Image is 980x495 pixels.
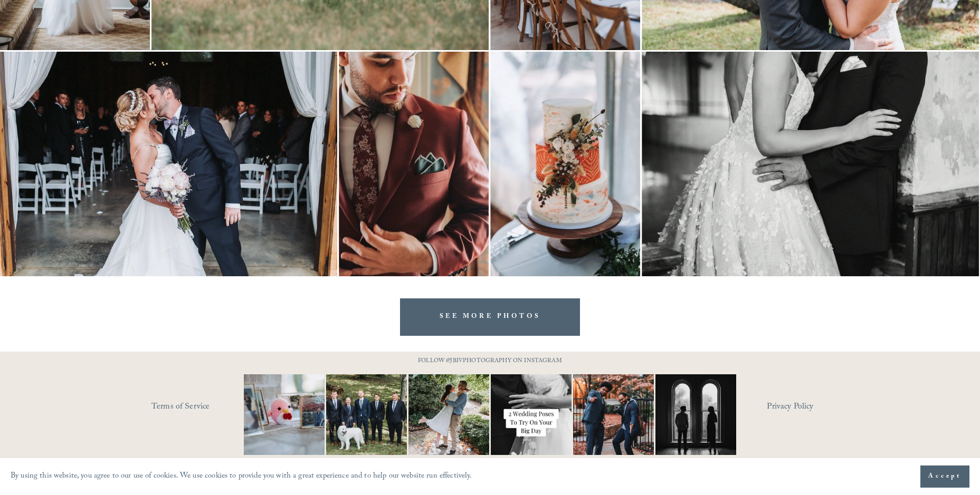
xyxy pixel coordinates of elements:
[11,469,472,484] p: By using this website, you agree to our use of cookies. We use cookies to provide you with a grea...
[306,374,427,455] img: Happy #InternationalDogDay to all the pups who have made wedding days, engagement sessions, and p...
[928,471,962,482] span: Accept
[471,374,592,455] img: Let&rsquo;s talk about poses for your wedding day! It doesn&rsquo;t have to be complicated, somet...
[490,52,640,276] img: Three-tier wedding cake with a white, orange, and light blue marbled design, decorated with a flo...
[559,374,667,455] img: You just need the right photographer that matches your vibe 📷🎉 #RaleighWeddingPhotographer
[920,465,969,488] button: Accept
[339,52,489,276] img: Man in maroon suit with floral tie and pocket square
[400,298,581,336] a: SEE MORE PHOTOS
[642,52,979,276] img: Close-up of a bride and groom embracing, with the groom's hand on the bride's waist, wearing wedd...
[398,356,583,367] p: FOLLOW @JBIVPHOTOGRAPHY ON INSTAGRAM
[224,374,345,455] img: This has got to be one of the cutest detail shots I've ever taken for a wedding! 📷 @thewoobles #I...
[642,374,749,455] img: Black &amp; White appreciation post. 😍😍 ⠀⠀⠀⠀⠀⠀⠀⠀⠀ I don&rsquo;t care what anyone says black and w...
[767,399,859,415] a: Privacy Policy
[151,399,274,415] a: Terms of Service
[408,361,489,468] img: It&rsquo;s that time of year where weddings and engagements pick up and I get the joy of capturin...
